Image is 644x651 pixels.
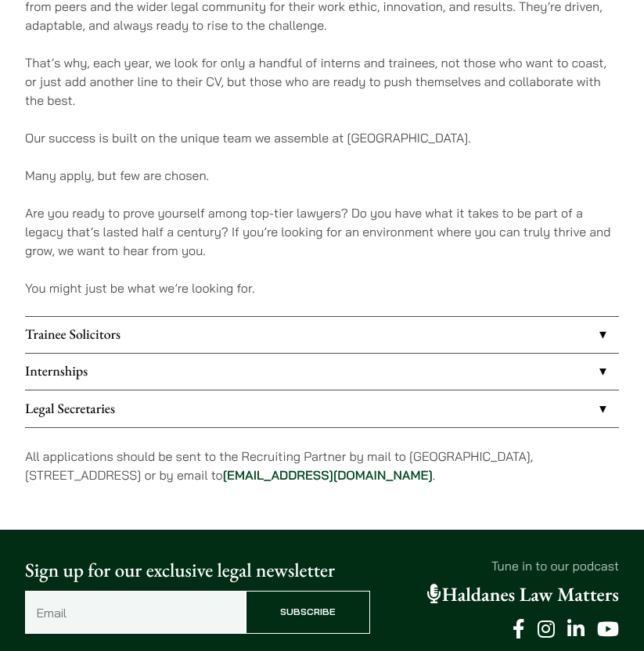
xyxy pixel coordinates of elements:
p: Many apply, but few are chosen. [25,166,619,185]
a: Haldanes Law Matters [427,582,619,607]
a: [EMAIL_ADDRESS][DOMAIN_NAME] [223,467,433,483]
p: That’s why, each year, we look for only a handful of interns and trainees, not those who want to ... [25,53,619,110]
p: Sign up for our exclusive legal newsletter [25,556,370,585]
a: Internships [25,354,619,390]
p: You might just be what we’re looking for. [25,279,619,297]
a: Legal Secretaries [25,390,619,426]
p: All applications should be sent to the Recruiting Partner by mail to [GEOGRAPHIC_DATA], [STREET_A... [25,447,619,484]
input: Subscribe [246,591,369,633]
input: Email [25,591,246,633]
p: Our success is built on the unique team we assemble at [GEOGRAPHIC_DATA]. [25,128,619,147]
p: Tune in to our podcast [392,556,619,575]
p: Are you ready to prove yourself among top-tier lawyers? Do you have what it takes to be part of a... [25,203,619,260]
a: Trainee Solicitors [25,317,619,353]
